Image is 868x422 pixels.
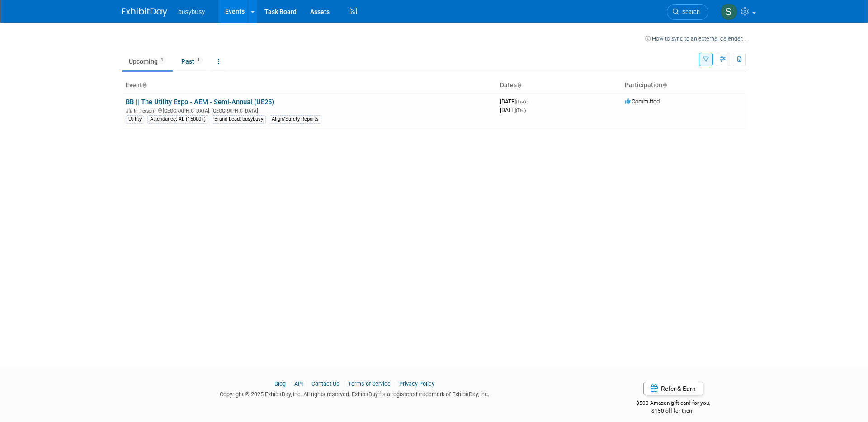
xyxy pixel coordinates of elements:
span: | [392,380,398,387]
div: Attendance: XL (15000+) [147,115,208,123]
span: (Tue) [516,99,526,104]
div: Copyright © 2025 ExhibitDay, Inc. All rights reserved. ExhibitDay is a registered trademark of Ex... [122,388,587,399]
a: Search [667,4,708,20]
div: Utility [126,115,144,123]
th: Event [122,78,496,93]
a: BB || The Utility Expo - AEM - Semi-Annual (UE25) [126,98,274,106]
a: Privacy Policy [399,380,434,387]
span: (Thu) [516,108,526,113]
span: busybusy [178,8,205,15]
img: ExhibitDay [122,8,167,17]
span: Committed [625,98,660,105]
a: Past1 [175,53,209,70]
span: In-Person [134,108,157,114]
span: 1 [195,57,203,64]
img: Sydney Sanders [720,3,737,20]
a: Refer & Earn [643,382,703,395]
a: How to sync to an external calendar... [645,35,746,42]
a: Blog [274,380,286,387]
div: $150 off for them. [600,407,746,415]
a: Sort by Participation Type [662,81,667,89]
span: [DATE] [500,107,526,113]
div: Brand Lead: busybusy [212,115,266,123]
div: $500 Amazon gift card for you, [600,394,746,414]
img: In-Person Event [126,108,132,113]
a: API [294,380,303,387]
th: Dates [496,78,621,93]
div: [GEOGRAPHIC_DATA], [GEOGRAPHIC_DATA] [126,107,493,114]
span: [DATE] [500,98,528,105]
a: Upcoming1 [122,53,173,70]
span: | [287,380,293,387]
a: Contact Us [311,380,340,387]
sup: ® [378,390,381,395]
a: Terms of Service [348,380,391,387]
span: | [304,380,310,387]
th: Participation [621,78,746,93]
span: | [341,380,347,387]
div: Align/Safety Reports [269,115,321,123]
a: Sort by Event Name [142,81,146,89]
a: Sort by Start Date [517,81,521,89]
span: 1 [158,57,166,64]
span: Search [679,9,700,15]
span: - [527,98,528,105]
